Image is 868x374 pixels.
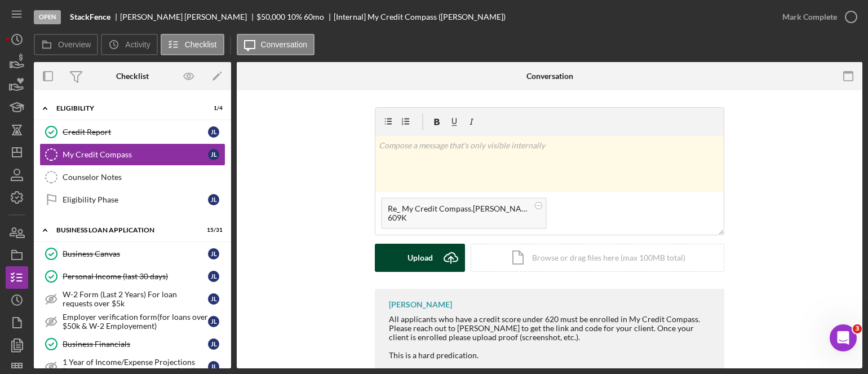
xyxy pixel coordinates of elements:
[39,288,225,310] a: W-2 Form (Last 2 Years) For loan requests over $5kJL
[101,34,157,55] button: Activity
[39,333,225,355] a: Business FinancialsJL
[208,248,219,259] div: J L
[389,351,713,360] div: This is a hard predication.
[830,324,857,351] iframe: Intercom live chat
[63,150,208,159] div: My Credit Compass
[526,72,573,81] div: Conversation
[389,315,713,342] div: All applicants who have a credit score under 620 must be enrolled in My Credit Compass. Please re...
[208,149,219,160] div: J L
[63,340,208,349] div: Business Financials
[261,40,308,49] label: Conversation
[388,204,529,213] div: Re_ My Credit Compass.[PERSON_NAME].pdf
[208,361,219,372] div: J L
[39,188,225,211] a: Eligibility PhaseJL
[185,40,217,49] label: Checklist
[408,244,433,272] div: Upload
[58,40,91,49] label: Overview
[202,227,223,234] div: 15 / 31
[208,126,219,138] div: J L
[70,12,110,21] b: StackFence
[202,105,223,112] div: 1 / 4
[208,271,219,282] div: J L
[304,12,324,21] div: 60 mo
[771,6,862,28] button: Mark Complete
[125,40,150,49] label: Activity
[120,12,256,21] div: [PERSON_NAME] [PERSON_NAME]
[63,272,208,281] div: Personal Income (last 30 days)
[782,6,837,28] div: Mark Complete
[39,121,225,143] a: Credit ReportJL
[208,293,219,305] div: J L
[256,12,285,21] span: $50,000
[56,227,194,234] div: BUSINESS LOAN APPLICATION
[237,34,315,55] button: Conversation
[34,34,98,55] button: Overview
[39,143,225,166] a: My Credit CompassJL
[208,194,219,205] div: J L
[63,313,208,331] div: Employer verification form(for loans over $50k & W-2 Employement)
[63,173,225,182] div: Counselor Notes
[56,105,194,112] div: ELIGIBILITY
[34,10,61,24] div: Open
[116,72,149,81] div: Checklist
[63,195,208,204] div: Eligibility Phase
[334,12,506,21] div: [Internal] My Credit Compass ([PERSON_NAME])
[208,316,219,327] div: J L
[39,166,225,188] a: Counselor Notes
[39,310,225,333] a: Employer verification form(for loans over $50k & W-2 Employement)JL
[853,324,862,333] span: 3
[287,12,302,21] div: 10 %
[39,265,225,288] a: Personal Income (last 30 days)JL
[63,290,208,308] div: W-2 Form (Last 2 Years) For loan requests over $5k
[389,300,452,309] div: [PERSON_NAME]
[63,249,208,258] div: Business Canvas
[63,127,208,137] div: Credit Report
[39,243,225,265] a: Business CanvasJL
[388,213,529,222] div: 609K
[161,34,224,55] button: Checklist
[208,338,219,350] div: J L
[375,244,465,272] button: Upload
